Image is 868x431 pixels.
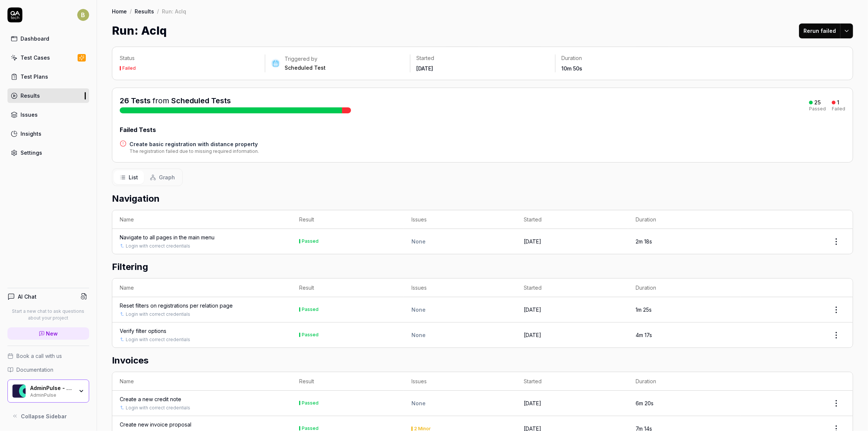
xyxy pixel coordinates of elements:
div: None [411,306,509,314]
a: Login with correct credentials [126,336,190,343]
th: Started [516,279,629,297]
time: [DATE] [524,306,541,313]
div: Passed [302,307,319,312]
a: Reset filters on registrations per relation page [120,302,233,309]
th: Result [292,372,404,391]
span: Collapse Sidebar [21,412,67,420]
div: 1 [837,99,839,106]
span: Documentation [16,366,53,374]
a: Login with correct credentials [126,405,190,411]
time: [DATE] [524,400,541,406]
div: Passed [302,401,319,405]
a: Issues [7,107,89,122]
div: Settings [21,149,42,157]
button: Collapse Sidebar [7,409,89,424]
span: List [129,173,138,181]
div: None [411,331,509,339]
a: Results [135,7,154,15]
h2: Invoices [112,354,853,367]
div: Insights [21,130,41,138]
th: Issues [404,210,516,229]
a: Documentation [7,366,89,374]
h4: AI Chat [18,293,37,301]
div: Triggered by [285,55,326,63]
span: New [46,330,58,337]
button: Graph [144,170,181,184]
div: Passed [302,333,319,337]
th: Started [516,210,629,229]
time: 10m 50s [561,65,582,72]
th: Duration [628,372,740,391]
a: Book a call with us [7,352,89,360]
a: Test Plans [7,69,89,84]
time: 1m 25s [636,306,652,313]
th: Issues [404,279,516,297]
div: 25 [814,99,821,106]
p: Status [120,54,259,62]
span: Book a call with us [16,352,62,360]
th: Duration [628,210,740,229]
a: Login with correct credentials [126,311,190,318]
div: / [130,7,132,15]
time: [DATE] [524,238,541,245]
div: None [411,399,509,407]
a: Scheduled Tests [171,96,231,105]
a: Insights [7,126,89,141]
h2: Filtering [112,260,853,274]
div: / [157,7,159,15]
p: Duration [561,54,694,62]
h1: Run: AcIq [112,22,167,39]
th: Name [112,210,292,229]
th: Result [292,279,404,297]
th: Issues [404,372,516,391]
div: Dashboard [21,35,49,43]
img: AdminPulse - 0475.384.429 Logo [12,384,26,398]
div: Results [21,92,40,100]
div: AdminPulse [30,391,73,397]
h2: Navigation [112,192,853,205]
div: Navigate to all pages in the main menu [120,233,214,241]
span: B [77,9,89,21]
th: Duration [628,279,740,297]
a: New [7,327,89,340]
button: B [77,7,89,22]
button: List [114,170,144,184]
a: Create basic registration with distance property [129,140,259,148]
div: AdminPulse - 0475.384.429 [30,385,73,391]
th: Started [516,372,629,391]
div: Failed [832,107,845,111]
a: Create a new credit note [120,395,181,403]
div: Scheduled Test [285,64,326,72]
a: Create new invoice proposal [120,421,191,428]
a: Verify filter options [120,327,166,335]
time: [DATE] [524,332,541,338]
a: Dashboard [7,31,89,46]
div: Test Cases [21,54,50,62]
div: Passed [302,239,319,243]
th: Name [112,279,292,297]
div: Passed [809,107,826,111]
a: Home [112,7,127,15]
th: Result [292,210,404,229]
a: Results [7,88,89,103]
button: AdminPulse - 0475.384.429 LogoAdminPulse - 0475.384.429AdminPulse [7,380,89,403]
div: Test Plans [21,73,48,81]
div: Issues [21,111,38,119]
div: Passed [302,426,319,431]
th: Name [112,372,292,391]
a: Test Cases [7,50,89,65]
button: Rerun failed [799,23,840,38]
div: Failed [122,66,136,70]
a: Settings [7,145,89,160]
div: None [411,237,509,245]
time: [DATE] [416,65,433,72]
time: 6m 20s [636,400,654,406]
a: Login with correct credentials [126,243,190,249]
div: Failed Tests [120,125,845,134]
div: Run: AcIq [162,7,186,15]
